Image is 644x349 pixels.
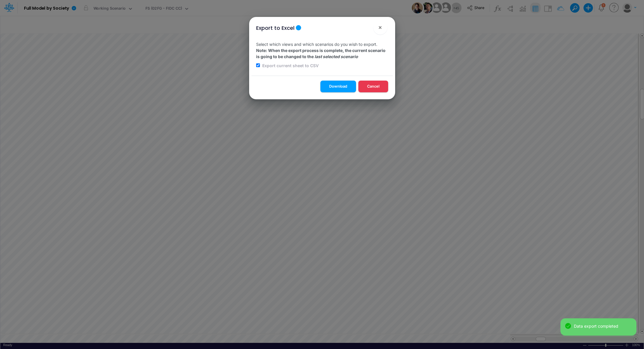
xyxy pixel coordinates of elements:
[315,54,358,59] em: last selected scenario
[320,81,356,92] button: Download
[251,37,393,76] div: Select which views and which scenarios do you wish to export.
[373,20,387,34] button: Close
[256,48,386,59] strong: Note: When the export process is complete, the current scenario is going to be changed to the
[574,323,632,329] div: Data export completed
[261,62,319,69] label: Export current sheet to CSV
[358,81,388,92] button: Cancel
[256,24,294,32] div: Export to Excel
[296,25,301,30] div: Tooltip anchor
[378,24,382,31] span: ×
